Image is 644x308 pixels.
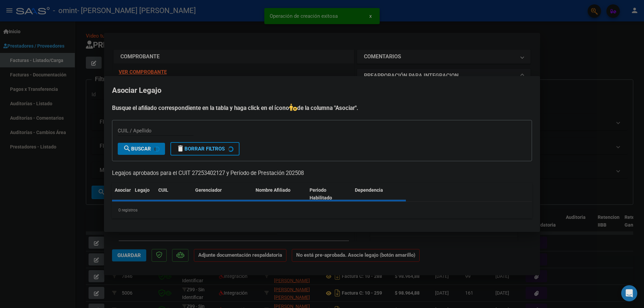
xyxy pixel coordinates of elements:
[112,169,532,178] p: Legajos aprobados para el CUIT 27253402127 y Período de Prestación 202508
[176,144,184,152] mat-icon: delete
[112,183,132,205] datatable-header-cell: Asociar
[118,143,165,155] button: Buscar
[132,183,156,205] datatable-header-cell: Legajo
[170,142,239,156] button: Borrar Filtros
[112,84,532,97] h2: Asociar Legajo
[115,187,131,193] span: Asociar
[352,183,406,205] datatable-header-cell: Dependencia
[256,187,290,193] span: Nombre Afiliado
[621,285,637,301] div: Open Intercom Messenger
[123,144,131,152] mat-icon: search
[310,187,332,200] span: Periodo Habilitado
[176,146,225,152] span: Borrar Filtros
[156,183,193,205] datatable-header-cell: CUIL
[123,146,151,152] span: Buscar
[112,104,532,112] h4: Busque el afiliado correspondiente en la tabla y haga click en el ícono de la columna "Asociar".
[193,183,253,205] datatable-header-cell: Gerenciador
[135,187,150,193] span: Legajo
[195,187,222,193] span: Gerenciador
[112,202,532,219] div: 0 registros
[307,183,352,205] datatable-header-cell: Periodo Habilitado
[158,187,168,193] span: CUIL
[355,187,383,193] span: Dependencia
[253,183,307,205] datatable-header-cell: Nombre Afiliado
